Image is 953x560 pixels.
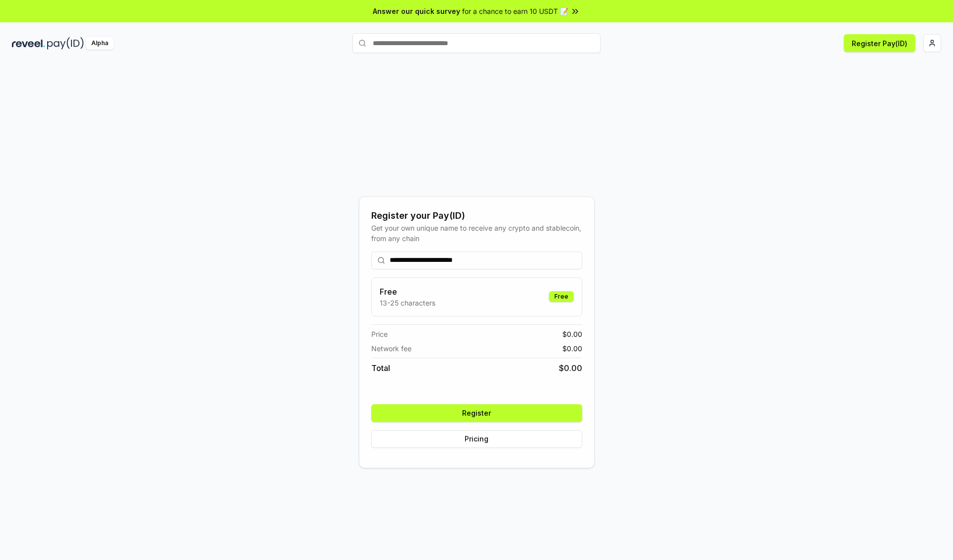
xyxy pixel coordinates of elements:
[380,286,435,298] h3: Free
[371,209,582,223] div: Register your Pay(ID)
[371,404,582,422] button: Register
[380,298,435,308] p: 13-25 characters
[562,329,582,339] span: $ 0.00
[12,37,45,50] img: reveel_dark
[371,223,582,244] div: Get your own unique name to receive any crypto and stablecoin, from any chain
[86,37,114,50] div: Alpha
[373,6,460,16] span: Answer our quick survey
[844,34,915,52] button: Register Pay(ID)
[549,291,574,302] div: Free
[371,430,582,448] button: Pricing
[371,362,390,374] span: Total
[47,37,84,50] img: pay_id
[562,343,582,354] span: $ 0.00
[462,6,568,16] span: for a chance to earn 10 USDT 📝
[371,343,411,354] span: Network fee
[371,329,388,339] span: Price
[559,362,582,374] span: $ 0.00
